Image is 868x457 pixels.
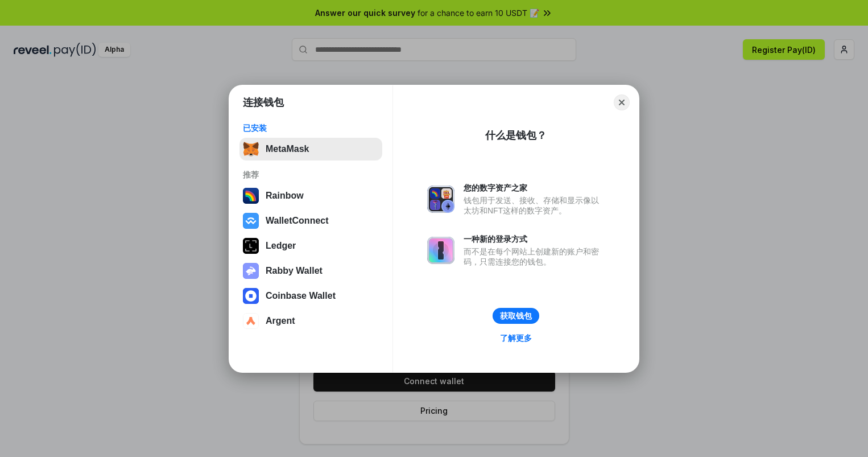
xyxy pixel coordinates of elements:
div: Coinbase Wallet [266,291,336,301]
div: Ledger [266,241,296,251]
div: MetaMask [266,144,309,154]
div: 您的数字资产之家 [464,183,605,193]
img: svg+xml,%3Csvg%20width%3D%2228%22%20height%3D%2228%22%20viewBox%3D%220%200%2028%2028%22%20fill%3D... [243,213,259,229]
button: Ledger [239,234,382,257]
div: 了解更多 [500,333,532,343]
button: Coinbase Wallet [239,285,382,307]
div: Argent [266,316,295,326]
img: svg+xml,%3Csvg%20width%3D%2228%22%20height%3D%2228%22%20viewBox%3D%220%200%2028%2028%22%20fill%3D... [243,288,259,304]
button: WalletConnect [239,209,382,232]
img: svg+xml,%3Csvg%20fill%3D%22none%22%20height%3D%2233%22%20viewBox%3D%220%200%2035%2033%22%20width%... [243,141,259,157]
div: 什么是钱包？ [485,129,547,142]
a: 了解更多 [493,331,539,345]
button: Rabby Wallet [239,260,382,282]
button: Close [614,94,630,110]
img: svg+xml,%3Csvg%20xmlns%3D%22http%3A%2F%2Fwww.w3.org%2F2000%2Fsvg%22%20fill%3D%22none%22%20viewBox... [427,186,454,213]
img: svg+xml,%3Csvg%20width%3D%2228%22%20height%3D%2228%22%20viewBox%3D%220%200%2028%2028%22%20fill%3D... [243,313,259,329]
img: svg+xml,%3Csvg%20width%3D%22120%22%20height%3D%22120%22%20viewBox%3D%220%200%20120%20120%22%20fil... [243,188,259,204]
button: Argent [239,310,382,332]
div: 推荐 [243,170,379,180]
h1: 连接钱包 [243,96,284,109]
div: Rabby Wallet [266,266,323,276]
div: 钱包用于发送、接收、存储和显示像以太坊和NFT这样的数字资产。 [464,195,605,216]
div: 获取钱包 [500,311,532,321]
button: Rainbow [239,184,382,207]
div: WalletConnect [266,216,329,226]
img: svg+xml,%3Csvg%20xmlns%3D%22http%3A%2F%2Fwww.w3.org%2F2000%2Fsvg%22%20fill%3D%22none%22%20viewBox... [427,237,454,264]
div: Rainbow [266,191,304,201]
div: 已安装 [243,123,379,133]
button: MetaMask [239,138,382,160]
div: 一种新的登录方式 [464,234,605,244]
button: 获取钱包 [493,308,539,324]
div: 而不是在每个网站上创建新的账户和密码，只需连接您的钱包。 [464,246,605,267]
img: svg+xml,%3Csvg%20xmlns%3D%22http%3A%2F%2Fwww.w3.org%2F2000%2Fsvg%22%20fill%3D%22none%22%20viewBox... [243,263,259,279]
img: svg+xml,%3Csvg%20xmlns%3D%22http%3A%2F%2Fwww.w3.org%2F2000%2Fsvg%22%20width%3D%2228%22%20height%3... [243,238,259,254]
